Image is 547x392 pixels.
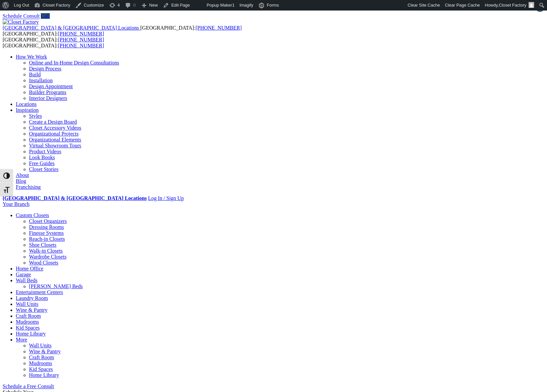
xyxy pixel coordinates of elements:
a: Garage [16,272,31,277]
a: Closet Stories [29,166,58,172]
a: Wine & Pantry [16,307,47,313]
a: Wall Units [16,301,38,307]
a: Closet Organizers [29,218,67,224]
a: Design Appointment [29,84,73,89]
a: [PHONE_NUMBER] [58,43,104,48]
a: Organizational Projects [29,131,78,136]
a: Home Library [16,331,46,336]
span: [GEOGRAPHIC_DATA]: [GEOGRAPHIC_DATA]: [3,25,242,37]
a: Mudrooms [16,319,39,325]
a: Laundry Room [16,295,48,301]
a: Closet Accessory Videos [29,125,81,131]
a: [PHONE_NUMBER] [195,25,241,31]
a: About [16,172,29,178]
a: Online and In-Home Design Consultations [29,60,119,65]
a: Styles [29,113,42,119]
a: Wall Units [29,343,51,348]
a: Design Process [29,66,61,71]
a: Home Office [16,266,43,271]
span: Clear Page Cache [445,3,480,8]
a: [PHONE_NUMBER] [58,37,104,42]
a: More menu text will display only on big screen [16,337,27,342]
a: Create a Design Board [29,119,77,125]
a: Kid Spaces [29,366,53,372]
a: Installation [29,78,53,83]
a: Blog [16,178,26,184]
a: Wood Closets [29,260,58,265]
a: Log In / Sign Up [148,195,183,201]
a: Locations [16,101,37,107]
span: [GEOGRAPHIC_DATA]: [GEOGRAPHIC_DATA]: [3,37,104,48]
a: Free Guides [29,160,55,166]
a: Walk-in Closets [29,248,63,254]
a: Mudrooms [29,360,52,366]
a: Interior Designers [29,95,67,101]
span: 1 [232,3,234,8]
span: Clear Site Cache [407,3,440,8]
a: Custom Closets [16,212,49,218]
a: Wardrobe Closets [29,254,67,259]
a: How We Work [16,54,47,60]
a: Build [29,72,41,77]
a: Home Library [29,372,59,378]
a: Schedule Consult [3,13,40,19]
a: Builder Programs [29,89,66,95]
a: Shoe Closets [29,242,56,248]
a: [PHONE_NUMBER] [58,31,104,37]
a: Organizational Elements [29,137,81,142]
a: Entertainment Centers [16,289,63,295]
a: Kid Spaces [16,325,40,331]
a: [GEOGRAPHIC_DATA] & [GEOGRAPHIC_DATA] Locations [3,195,147,201]
a: Reach-in Closets [29,236,65,242]
a: Inspiration [16,107,39,113]
a: Franchising [16,184,41,190]
span: Closet Factory [499,3,526,8]
a: Product Videos [29,149,61,154]
a: Wine & Pantry [29,349,61,354]
span: [GEOGRAPHIC_DATA] & [GEOGRAPHIC_DATA] Locations [3,25,139,31]
a: Wall Beds [16,278,38,283]
a: Schedule a Free Consult (opens a dropdown menu) [3,383,54,389]
a: [GEOGRAPHIC_DATA] & [GEOGRAPHIC_DATA] Locations [3,25,140,31]
a: Craft Room [16,313,41,319]
a: Craft Room [29,355,54,360]
a: [PERSON_NAME] Beds [29,283,83,289]
img: Closet Factory [3,19,39,25]
a: Your Branch [3,201,29,207]
a: Virtual Showroom Tours [29,143,81,148]
a: Look Books [29,155,55,160]
a: Call [41,13,50,19]
a: Finesse Systems [29,230,64,236]
a: Dressing Rooms [29,224,64,230]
